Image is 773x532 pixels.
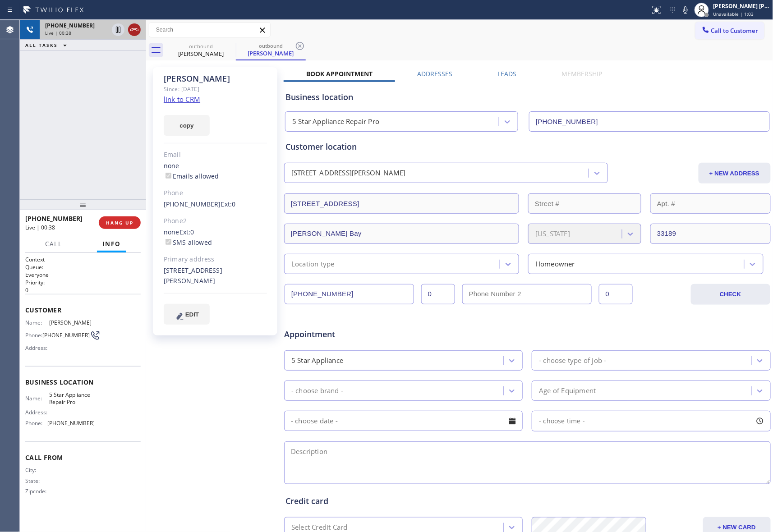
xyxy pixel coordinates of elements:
div: [PERSON_NAME] [167,50,235,58]
div: none [164,227,267,248]
button: copy [164,115,210,136]
input: ZIP [650,224,771,244]
label: Leads [498,69,517,78]
span: - choose time - [539,417,585,425]
button: HANG UP [99,216,141,229]
span: Phone: [25,420,47,427]
div: - choose type of job - [539,355,606,366]
span: Live | 00:38 [45,30,71,36]
div: [STREET_ADDRESS][PERSON_NAME] [291,168,406,179]
input: Ext. [421,284,455,304]
label: Membership [562,69,603,78]
span: Call From [25,453,141,462]
label: Book Appointment [306,69,373,78]
input: Phone Number 2 [462,284,592,304]
input: Ext. 2 [599,284,633,304]
span: [PERSON_NAME] [49,319,94,326]
span: Business location [25,378,141,386]
div: Location type [291,259,335,269]
input: Emails allowed [166,173,171,179]
button: Hang up [128,23,141,36]
div: none [164,161,267,182]
div: Phone2 [164,216,267,226]
label: Addresses [418,69,453,78]
button: Hold Customer [112,23,124,36]
span: Appointment [284,328,445,340]
button: EDIT [164,304,210,325]
input: Search [149,23,270,37]
div: - choose brand - [291,385,343,396]
p: 0 [25,286,141,294]
div: Customer location [285,141,769,153]
h1: Context [25,256,141,263]
span: Unavailable | 1:03 [713,11,754,17]
label: SMS allowed [164,238,212,247]
input: Phone Number [529,111,769,132]
span: [PHONE_NUMBER] [47,420,95,427]
button: Info [97,235,126,253]
span: 5 Star Appliance Repair Pro [49,391,94,405]
input: Phone Number [285,284,414,304]
div: Phone [164,188,267,198]
div: Email [164,150,267,160]
div: Edna [167,40,235,60]
input: - choose date - [284,411,523,431]
div: [PERSON_NAME] [PERSON_NAME] [713,2,770,10]
span: Info [102,240,121,248]
div: [PERSON_NAME] [237,49,305,57]
div: Edna [237,40,305,60]
input: Street # [528,193,641,214]
input: Apt. # [650,193,771,214]
span: Zipcode: [25,488,49,495]
span: Call [45,240,62,248]
button: ALL TASKS [20,40,76,50]
a: [PHONE_NUMBER] [164,200,221,208]
h2: Priority: [25,279,141,286]
span: Phone: [25,332,42,339]
div: Homeowner [535,259,575,269]
div: Age of Equipment [539,385,596,396]
span: [PHONE_NUMBER] [42,332,90,339]
p: Everyone [25,271,141,279]
span: [PHONE_NUMBER] [45,22,95,29]
span: City: [25,467,49,473]
span: Address: [25,344,49,351]
div: 5 Star Appliance [291,355,343,366]
span: Live | 00:38 [25,224,55,231]
div: Since: [DATE] [164,84,267,94]
span: EDIT [185,311,199,318]
span: Ext: 0 [179,228,194,236]
div: Business location [285,91,769,103]
span: Name: [25,395,49,402]
button: Call [40,235,68,253]
a: link to CRM [164,95,200,104]
input: City [284,224,519,244]
button: CHECK [691,284,770,305]
input: SMS allowed [166,239,171,245]
div: Credit card [285,495,769,507]
div: 5 Star Appliance Repair Pro [292,117,379,127]
span: Name: [25,319,49,326]
input: Address [284,193,519,214]
div: outbound [167,43,235,50]
span: [PHONE_NUMBER] [25,214,83,223]
span: Address: [25,409,49,416]
span: ALL TASKS [25,42,58,48]
div: [STREET_ADDRESS][PERSON_NAME] [164,266,267,286]
span: Ext: 0 [221,200,236,208]
span: HANG UP [106,220,133,226]
div: Primary address [164,254,267,265]
button: Mute [679,4,692,16]
div: outbound [237,42,305,49]
button: Call to Customer [695,22,764,39]
button: + NEW ADDRESS [699,163,771,183]
label: Emails allowed [164,172,219,180]
h2: Queue: [25,263,141,271]
span: Customer [25,306,141,314]
div: [PERSON_NAME] [164,73,267,84]
span: Call to Customer [711,27,759,35]
span: State: [25,477,49,484]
